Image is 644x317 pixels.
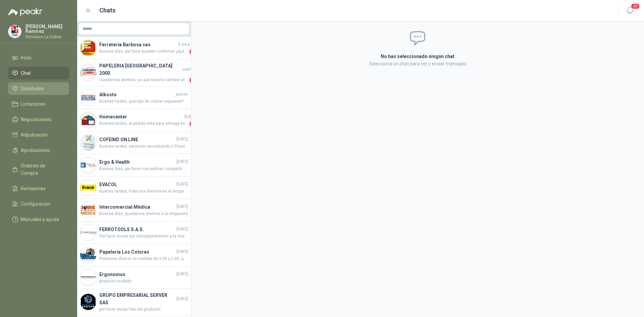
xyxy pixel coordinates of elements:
a: Company LogoPapeleria Los Colores[DATE]Podemos ofrecer en medida de 3.00 x 2.00, quedamos atentos... [77,244,191,266]
a: Company LogoErgonomus[DATE]producto recibido [77,266,191,289]
h4: Homecenter [99,113,183,120]
span: Inicio [21,54,32,61]
img: Company Logo [80,135,96,151]
span: Negociaciones [21,116,52,123]
h4: Ferretería Barbosa sas [99,41,177,48]
img: Company Logo [80,269,96,285]
span: Licitaciones [21,100,46,108]
span: Chat [21,69,31,77]
img: Company Logo [80,202,96,218]
p: [PERSON_NAME] Ramirez [25,24,69,34]
span: Buenas tardes, estamos necesitando 3 Pizarras móvil magnética de doble cara VIZ-PRO, marco y sopo... [99,143,188,150]
span: [DATE] [184,114,196,120]
span: [DATE] [176,271,188,277]
span: Remisiones [21,185,46,192]
span: por favor enviar foto del producto [99,306,188,313]
span: Adjudicación [21,131,48,139]
img: Company Logo [80,65,96,81]
img: Company Logo [8,25,21,38]
img: Company Logo [80,40,96,56]
img: Company Logo [80,90,96,106]
button: 20 [624,5,636,17]
span: Configuración [21,200,50,208]
h4: GRUPO EMPRESARIAL SERVER SAS [99,292,175,306]
span: Buenos días, por favor nos podrían compartir estatura y peso del paciente. [99,166,188,172]
span: [DATE] [176,181,188,188]
img: Logo peakr [8,8,42,16]
h4: Ergonomus [99,271,175,278]
p: Selecciona un chat para ver y enviar mensajes [301,60,535,67]
span: Podemos ofrecer en medida de 3.00 x 2.00, quedamos atentos para cargar precio [99,256,188,262]
span: 20 [631,3,640,9]
span: producto recibido [99,278,188,284]
span: jueves [176,91,188,98]
h1: Chats [99,6,115,15]
a: Órdenes de Compra [8,159,69,179]
h4: Intercomercial Médica [99,203,175,211]
a: Inicio [8,51,69,64]
a: Company LogoIntercomercial Médica[DATE]Buenos días, quedamos atentos a la respuesta [77,199,191,221]
a: Licitaciones [8,98,69,110]
span: Solicitudes [21,85,44,92]
span: [DATE] [176,226,188,232]
span: [DATE] [176,204,188,210]
a: Company LogoGRUPO EMPRESARIAL SERVER SAS[DATE]por favor enviar foto del producto [77,289,191,316]
h4: Ergo & Health [99,158,175,166]
a: Company LogoFERROTOOLS S.A.S.[DATE]Por favor enviar las correspondientes a la imagen WhatsApp Ima... [77,221,191,244]
a: Company LogoErgo & Health[DATE]Buenos días, por favor nos podrían compartir estatura y peso del p... [77,154,191,176]
a: Adjudicación [8,128,69,141]
a: Manuales y ayuda [8,213,69,226]
span: Buenas tardes, qué tipo de celular requieren? [99,98,188,105]
span: Aprobaciones [21,147,50,154]
span: 9:34 a. m. [178,42,196,48]
a: Aprobaciones [8,144,69,157]
img: Company Logo [80,247,96,263]
h4: Papeleria Los Colores [99,248,175,256]
img: Company Logo [80,294,96,310]
a: Negociaciones [8,113,69,126]
span: Por favor enviar las correspondientes a la imagen WhatsApp Image [DATE] 1.03.20 PM.jpeg [99,233,188,240]
span: Buenas tardes, el pedido esta para entrega entre lunes y martes. [99,120,188,127]
h4: PAPELERIA [GEOGRAPHIC_DATA] 2000 [99,62,181,77]
a: Company LogoFerretería Barbosa sas9:34 a. m.Buenos días, por favor pueden confirmar ¿qué medida y... [77,37,191,59]
h4: Alkosto [99,91,174,98]
p: Gimnasio La Colina [25,35,69,39]
span: [DATE] [176,249,188,255]
h4: FERROTOOLS S.A.S. [99,226,175,233]
img: Company Logo [80,157,96,173]
img: Company Logo [80,112,96,128]
span: [DATE] [176,296,188,302]
a: Company LogoCOFEIND ON LINE[DATE]Buenas tardes, estamos necesitando 3 Pizarras móvil magnética de... [77,131,191,154]
h4: COFEIND ON LINE [99,136,175,143]
span: 1 [190,48,196,55]
a: Chat [8,67,69,80]
span: [DATE] [176,136,188,143]
a: Company LogoEVACOL[DATE]Buenas tardes, hubo una demora en el despacho, estarían llegando entre ma... [77,176,191,199]
span: Quedamos atentos, ya que tocaría cambiar el precio [99,77,188,84]
h2: No has seleccionado ningún chat [301,53,535,60]
span: Buenos días, por favor pueden confirmar ¿qué medida y qué tipo [PERSON_NAME] necesitan? [99,48,188,55]
h4: EVACOL [99,181,175,188]
span: Órdenes de Compra [21,162,63,177]
a: Company LogoAlkostojuevesBuenas tardes, qué tipo de celular requieren? [77,87,191,109]
a: Remisiones [8,182,69,195]
span: Manuales y ayuda [21,216,59,223]
img: Company Logo [80,179,96,196]
span: 1 [190,120,196,127]
a: Solicitudes [8,82,69,95]
a: Configuración [8,198,69,210]
span: [DATE] [176,159,188,165]
span: Buenos días, quedamos atentos a la respuesta [99,211,188,217]
a: Company LogoHomecenter[DATE]Buenas tardes, el pedido esta para entrega entre lunes y martes.1 [77,109,191,131]
a: Company LogoPAPELERIA [GEOGRAPHIC_DATA] 2000viernesQuedamos atentos, ya que tocaría cambiar el pr... [77,59,191,87]
span: Buenas tardes, hubo una demora en el despacho, estarían llegando entre mañana y el jueves. Guía S... [99,188,188,195]
img: Company Logo [80,224,96,241]
span: viernes [182,66,196,73]
span: 3 [190,77,196,84]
